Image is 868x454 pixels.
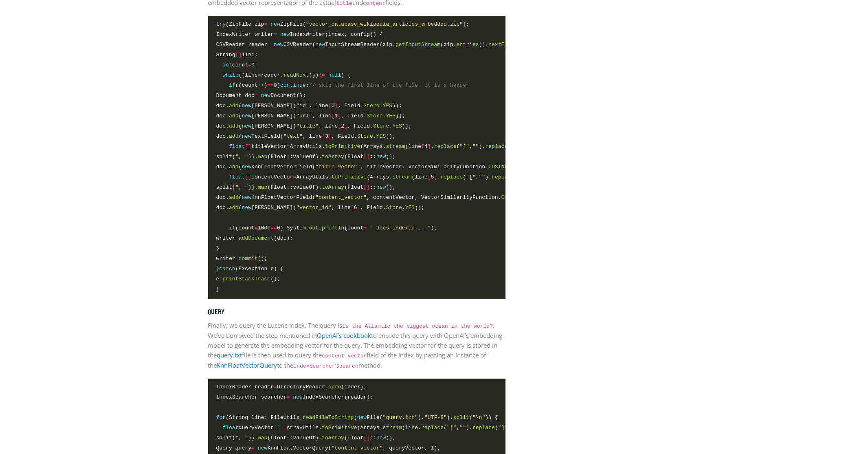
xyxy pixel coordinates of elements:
span: split( )). (Float::valueOf). (Float :: )); [216,183,396,192]
span: map [258,154,268,160]
span: add [229,205,239,211]
span: getInputStream [396,42,440,48]
span: readNext [283,72,309,78]
span: doc. ( [PERSON_NAME]( , line 0 , Field. . )); [216,101,402,110]
span: Store [357,133,373,139]
span: add [229,103,239,109]
span: == [267,82,274,88]
span: try [216,21,226,27]
span: float [229,174,245,180]
span: + [363,225,367,231]
span: new [242,133,251,139]
span: = [274,31,277,37]
span: [] [245,174,251,180]
span: ", " [235,154,248,160]
span: toArray [322,435,344,441]
p: Finally, we query the Lucene index. The query is . We’ve borrowed the step mentioned in to encode... [208,320,505,370]
span: "vector_database_wikipedia_articles_embedded.zip" [306,21,463,27]
span: Store [363,103,379,109]
span: Store [386,205,402,211]
span: "id" [296,103,309,109]
span: add [229,194,239,201]
span: new [258,445,268,451]
span: toPrimitive [332,174,367,180]
span: stream [386,143,405,150]
span: ", " [235,435,248,441]
span: ", " [235,184,248,190]
span: new [280,31,290,37]
span: " docs indexed ..." [370,225,431,231]
span: replace [485,143,508,150]
span: Store [373,123,389,129]
span: doc. ( TextField( , line 3 , Field. . )); [216,132,396,141]
span: = [293,174,296,180]
span: % [255,225,258,231]
span: = [274,384,277,390]
span: [ [338,123,341,129]
span: IndexSearcher searcher IndexSearcher(reader); [216,393,374,401]
span: int [222,62,232,68]
a: query.txt [217,351,242,359]
span: [ [351,205,354,211]
span: [ [421,143,424,150]
span: "[" [460,143,470,150]
span: "text" [283,133,303,139]
span: = [258,72,261,78]
code: content_vector [322,353,367,359]
span: map [258,435,268,441]
span: [] [274,425,280,431]
span: doc. ( [PERSON_NAME]( , line 1 , Field. . )); [216,112,405,120]
span: [ [322,133,325,139]
span: add [229,113,239,119]
span: replace [440,174,463,180]
span: = [287,394,290,400]
span: doc. ( [PERSON_NAME]( , line 2 , Field. . )); [216,122,412,130]
span: new [242,123,251,129]
span: } (Exception e) { [216,264,283,273]
span: new [242,103,251,109]
span: ((count ) 0) ; [216,81,470,90]
a: KnnFloatVectorQuery [217,361,277,369]
span: stream [392,174,411,180]
span: (ZipFile zip ZipFile( ); [216,20,470,29]
span: stream [383,425,402,431]
span: "content_vector" [332,445,383,451]
span: = [287,143,290,150]
span: contentVector ArrayUtils. (Arrays. (line 5 . ( , ). ( , ). [216,173,543,181]
span: YES [386,113,396,119]
span: new [242,205,251,211]
code: Is the Atlantic the biggest ocean in the world? [343,323,493,329]
span: new [242,194,251,201]
span: toArray [322,184,344,190]
span: nextElement [488,42,524,48]
span: = [264,21,268,27]
span: "content_vector" [315,194,367,201]
span: ] [338,113,341,119]
span: "" [479,174,486,180]
span: "]" [498,425,508,431]
span: add [229,133,239,139]
span: catch [219,266,235,272]
span: (String line: FileUtils. ( File( ), ). ( )) { [216,413,498,422]
span: split( )). (Float::valueOf). (Float :: )); [216,152,396,161]
span: } [216,244,220,253]
span: "url" [296,113,312,119]
span: doc. ( KnnFloatVectorField( , contentVector, VectorSimilarityFunction. )); [216,193,530,202]
span: IndexWriter writer IndexWriter(index, config)) { [216,30,383,39]
span: Query query KnnFloatVectorQuery( , queryVector, 1); [216,444,441,452]
span: add [229,123,239,129]
span: doc. ( [PERSON_NAME]( , line 6 , Field. . )); [216,203,424,212]
span: [ [332,113,335,119]
span: ] [328,133,332,139]
span: (count 1000 0) System. . (count ); [216,224,437,232]
span: "title_vector" [315,164,360,170]
span: while [222,72,238,78]
span: = [251,445,255,451]
span: new [293,394,303,400]
span: e. (); [216,275,280,283]
span: == [270,225,277,231]
span: "" [472,143,479,150]
span: new [376,435,386,441]
span: float [222,425,238,431]
a: OpenAI’s cookbook [317,331,371,339]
